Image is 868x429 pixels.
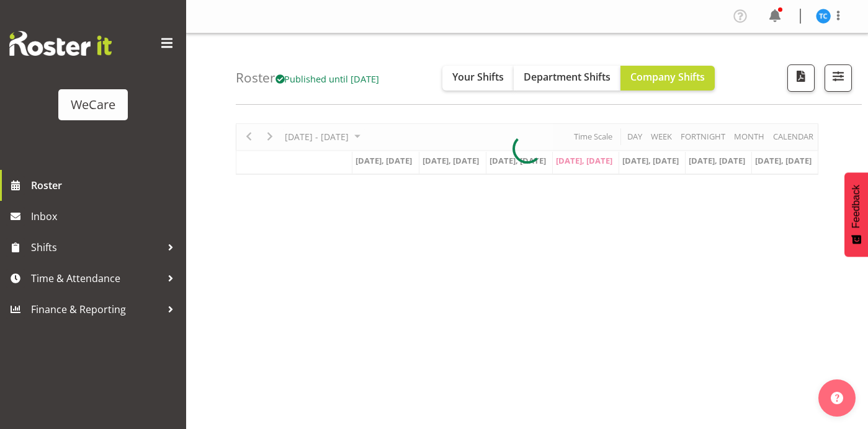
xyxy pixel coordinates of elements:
[236,71,380,85] h4: Roster
[31,176,180,195] span: Roster
[825,64,852,92] button: Filter Shifts
[31,207,180,226] span: Inbox
[630,70,705,84] span: Company Shifts
[71,95,115,114] div: WeCare
[524,70,611,84] span: Department Shifts
[31,269,161,288] span: Time & Attendance
[31,238,161,257] span: Shifts
[844,172,868,257] button: Feedback - Show survey
[787,64,815,92] button: Download a PDF of the roster according to the set date range.
[851,185,862,228] span: Feedback
[31,300,161,319] span: Finance & Reporting
[442,66,514,91] button: Your Shifts
[514,66,620,91] button: Department Shifts
[9,31,112,56] img: Rosterit website logo
[620,66,715,91] button: Company Shifts
[275,73,380,85] span: Published until [DATE]
[816,9,831,24] img: torry-cobb11469.jpg
[452,70,504,84] span: Your Shifts
[831,392,843,404] img: help-xxl-2.png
